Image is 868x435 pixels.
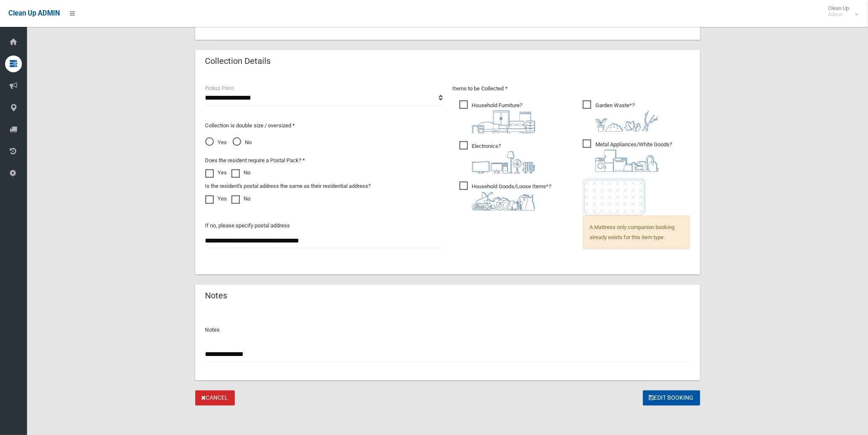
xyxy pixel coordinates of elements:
label: Does the resident require a Postal Pack? * [205,156,305,166]
label: Yes [205,168,227,178]
i: ? [472,143,535,174]
header: Collection Details [195,53,281,69]
label: Is the resident's postal address the same as their residential address? [205,181,371,191]
i: ? [595,141,672,172]
img: e7408bece873d2c1783593a074e5cb2f.png [583,178,646,216]
button: Edit Booking [643,390,700,406]
i: ? [472,102,535,133]
label: If no, please specify postal address [205,221,290,231]
small: Admin [828,11,849,18]
span: A Mattress only companion booking already exists for this item type. [583,216,690,249]
span: No [233,137,252,148]
span: Household Furniture [459,100,535,133]
p: Notes [205,325,690,335]
span: Clean Up [824,5,857,18]
span: Electronics [459,141,535,174]
i: ? [595,102,658,132]
span: Metal Appliances/White Goods [583,140,672,172]
span: Garden Waste* [583,100,658,132]
label: Yes [205,194,227,204]
span: Clean Up ADMIN [8,9,60,17]
img: b13cc3517677393f34c0a387616ef184.png [472,192,535,211]
img: aa9efdbe659d29b613fca23ba79d85cb.png [472,111,535,133]
label: No [231,194,251,204]
p: Items to be Collected * [453,84,690,94]
img: 36c1b0289cb1767239cdd3de9e694f19.png [595,150,658,172]
span: Yes [205,137,227,148]
img: 4fd8a5c772b2c999c83690221e5242e0.png [595,111,658,132]
img: 394712a680b73dbc3d2a6a3a7ffe5a07.png [472,151,535,174]
header: Notes [195,287,238,304]
p: Collection is double size / oversized * [205,121,443,131]
a: Cancel [195,390,235,406]
span: Household Goods/Loose Items* [459,182,552,211]
label: No [231,168,251,178]
i: ? [472,183,552,211]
